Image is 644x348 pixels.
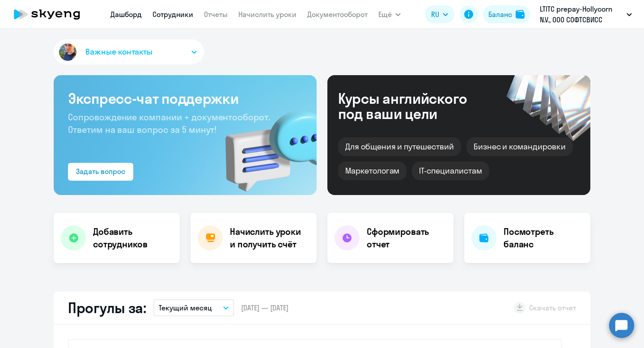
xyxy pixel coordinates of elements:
[338,91,491,121] div: Курсы английского под ваши цели
[68,299,146,317] h2: Прогулы за:
[378,5,401,23] button: Ещё
[68,163,133,181] button: Задать вопрос
[241,303,288,313] span: [DATE] — [DATE]
[307,10,368,19] a: Документооборот
[93,225,173,250] h4: Добавить сотрудников
[338,161,407,180] div: Маркетологам
[110,10,142,19] a: Дашборд
[238,10,297,19] a: Начислить уроки
[212,94,317,195] img: bg-img
[68,111,270,135] span: Сопровождение компании + документооборот. Ответим на ваш вопрос за 5 минут!
[412,161,489,180] div: IT-специалистам
[488,9,512,20] div: Баланс
[516,10,525,19] img: balance
[540,4,623,25] p: LTITC prepay-Hollycorn N.V., ООО СОФТСВИСС
[85,46,153,58] span: Важные контакты
[76,166,125,177] div: Задать вопрос
[153,10,193,19] a: Сотрудники
[230,225,308,250] h4: Начислить уроки и получить счёт
[431,9,439,20] span: RU
[68,89,302,107] h3: Экспресс-чат поддержки
[535,4,636,25] button: LTITC prepay-Hollycorn N.V., ООО СОФТСВИСС
[504,225,583,250] h4: Посмотреть баланс
[153,299,234,316] button: Текущий месяц
[367,225,446,250] h4: Сформировать отчет
[466,137,573,156] div: Бизнес и командировки
[54,39,204,64] button: Важные контакты
[378,9,392,20] span: Ещё
[204,10,228,19] a: Отчеты
[483,5,530,23] button: Балансbalance
[57,42,78,63] img: avatar
[425,5,454,23] button: RU
[338,137,461,156] div: Для общения и путешествий
[159,302,212,313] p: Текущий месяц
